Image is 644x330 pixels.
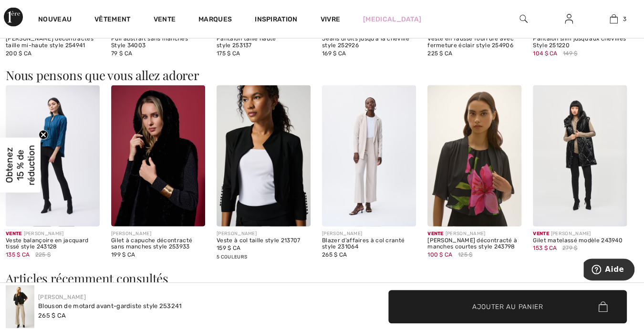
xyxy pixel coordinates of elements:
[6,230,100,237] div: [PERSON_NAME]
[533,245,557,251] span: 153 $ CA
[427,231,444,237] span: Vente
[111,85,205,227] img: Gilet à capuche décontracté sans manches style 253933
[427,50,452,57] span: 225 $ CA
[111,230,205,237] div: [PERSON_NAME]
[38,294,86,300] a: [PERSON_NAME]
[322,85,416,227] img: Blazer d’affaires à col cranté style 231064
[111,50,132,57] span: 79 $ CA
[35,250,51,259] span: 225 $
[623,15,626,23] span: 3
[6,251,30,258] span: 135 $ CA
[111,36,205,49] div: Pull abstrait sans manches Style 34003
[458,250,473,259] span: 125 $
[363,14,421,24] a: [MEDICAL_DATA]
[217,50,240,57] span: 175 $ CA
[519,13,528,25] img: Rechercher sur le site Web
[427,85,521,227] img: Gilet décontracté à manches courtes style 243798
[322,251,347,258] span: 265 $ CA
[6,85,100,227] img: Veste balançoire en jacquard tissé style 243128
[39,130,48,140] button: Fermer le teaser
[255,15,297,25] span: Inspiration
[562,244,578,252] span: 279 $
[563,49,578,58] span: 149 $
[610,13,618,25] img: Mon sac
[533,85,627,227] img: Gilet matelassé modèle 243940
[557,13,581,25] a: Sign In
[111,237,205,251] div: Gilet à capuche décontracté sans manches style 253933
[322,36,416,49] div: Jeans droits jusqu’à la cheville style 252926
[533,237,627,244] div: Gilet matelassé modèle 243940
[427,36,521,49] div: Veste en fausse fourrure avec fermeture éclair style 254906
[388,290,627,323] button: Ajouter au panier
[598,301,607,312] img: Bag.svg
[217,230,311,237] div: [PERSON_NAME]
[583,258,634,282] iframe: Opens a widget where you can find more information
[565,13,573,25] img: Mes infos
[217,245,240,251] span: 159 $ CA
[154,15,176,25] a: Vente
[322,50,346,57] span: 169 $ CA
[111,251,135,258] span: 199 $ CA
[6,69,638,82] h3: Nous pensons que vous allez adorer
[472,301,543,311] span: Ajouter au panier
[533,36,627,49] div: Pantalon slim jusqu’aux chevilles Style 251220
[533,231,549,237] span: Vente
[217,85,311,227] img: Veste à col taille style 213707
[533,50,557,57] span: 104 $ CA
[217,237,311,244] div: Veste à col taille style 213707
[427,251,452,258] span: 100 $ CA
[4,145,37,186] span: Obtenez 15 % de réduction
[38,15,72,25] a: Nouveau
[320,14,340,24] a: Vivre
[38,301,182,311] div: Blouson de motard avant-gardiste style 253241
[6,36,100,49] div: [PERSON_NAME] décontractés taille mi-haute style 254941
[94,15,130,25] a: Vêtement
[427,237,521,251] div: [PERSON_NAME] décontracté à manches courtes style 243798
[38,312,66,319] span: 265 $ CA
[592,13,636,25] a: 3
[322,230,416,237] div: [PERSON_NAME]
[6,237,100,251] div: Veste balançoire en jacquard tissé style 243128
[6,285,34,328] img: Blouson de motard avant-gardiste style 253241
[427,230,521,237] div: [PERSON_NAME]
[6,231,22,237] span: Vente
[6,50,31,57] span: 200 $ CA
[198,15,232,25] a: Marques
[6,272,638,285] h3: Articles récemment consultés
[533,230,627,237] div: [PERSON_NAME]
[217,36,311,49] div: Pantalon taille haute style 253137
[4,8,23,27] img: 1ère Avenue
[322,237,416,251] div: Blazer d’affaires à col cranté style 231064
[217,254,247,260] span: 5 Couleurs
